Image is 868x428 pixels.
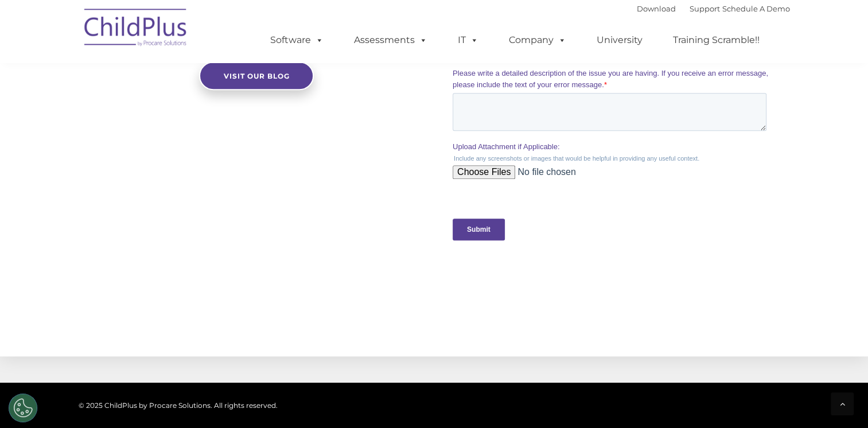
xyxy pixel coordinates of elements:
[199,61,314,90] a: Visit our blog
[159,76,194,84] span: Last name
[722,4,790,13] a: Schedule A Demo
[661,29,771,52] a: Training Scramble!!
[446,29,490,52] a: IT
[159,123,208,131] span: Phone number
[637,4,676,13] a: Download
[9,394,37,422] button: Cookies Settings
[259,29,335,52] a: Software
[497,29,578,52] a: Company
[690,4,720,13] a: Support
[79,401,278,410] span: © 2025 ChildPlus by Procare Solutions. All rights reserved.
[342,29,439,52] a: Assessments
[223,72,289,80] span: Visit our blog
[79,1,193,58] img: ChildPlus by Procare Solutions
[681,304,868,428] iframe: Chat Widget
[585,29,654,52] a: University
[637,4,790,13] font: |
